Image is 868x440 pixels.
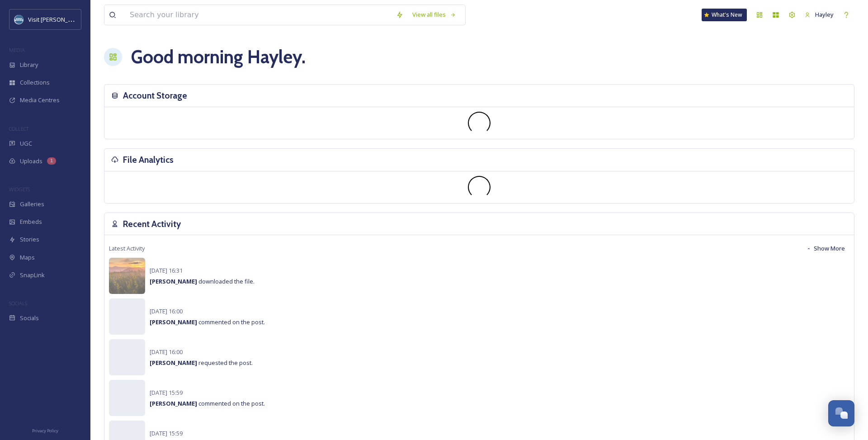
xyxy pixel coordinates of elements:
[123,153,174,166] h3: File Analytics
[20,253,35,262] span: Maps
[20,96,60,104] span: Media Centres
[47,157,56,165] div: 1
[28,15,85,24] span: Visit [PERSON_NAME]
[828,400,854,426] button: Open Chat
[150,318,265,326] span: commented on the post.
[800,6,838,24] a: Hayley
[32,428,58,434] span: Privacy Policy
[9,125,28,132] span: COLLECT
[123,89,187,102] h3: Account Storage
[815,10,834,19] span: Hayley
[20,61,38,69] span: Library
[20,218,42,226] span: Embeds
[150,277,255,285] span: downloaded the file.
[150,266,183,274] span: [DATE] 16:31
[131,43,306,71] h1: Good morning Hayley .
[20,139,32,148] span: UGC
[20,157,42,166] span: Uploads
[9,300,27,307] span: SOCIALS
[150,318,197,326] strong: [PERSON_NAME]
[109,244,145,253] span: Latest Activity
[408,6,461,24] a: View all files
[123,218,181,231] h3: Recent Activity
[32,425,58,435] a: Privacy Policy
[20,271,45,279] span: SnapLink
[9,47,25,53] span: MEDIA
[20,314,39,322] span: Socials
[20,235,39,244] span: Stories
[150,348,183,356] span: [DATE] 16:00
[150,399,265,407] span: commented on the post.
[125,5,392,25] input: Search your library
[150,359,253,367] span: requested the post.
[702,9,747,21] a: What's New
[150,277,197,285] strong: [PERSON_NAME]
[20,200,44,208] span: Galleries
[150,307,183,315] span: [DATE] 16:00
[150,399,197,407] strong: [PERSON_NAME]
[109,258,145,294] img: 08557d22-58fc-4bd9-88b2-01893b08eacf.jpg
[150,429,183,437] span: [DATE] 15:59
[150,359,197,367] strong: [PERSON_NAME]
[802,240,849,257] button: Show More
[9,186,30,193] span: WIDGETS
[150,388,183,397] span: [DATE] 15:59
[14,15,24,24] img: images.png
[20,78,50,87] span: Collections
